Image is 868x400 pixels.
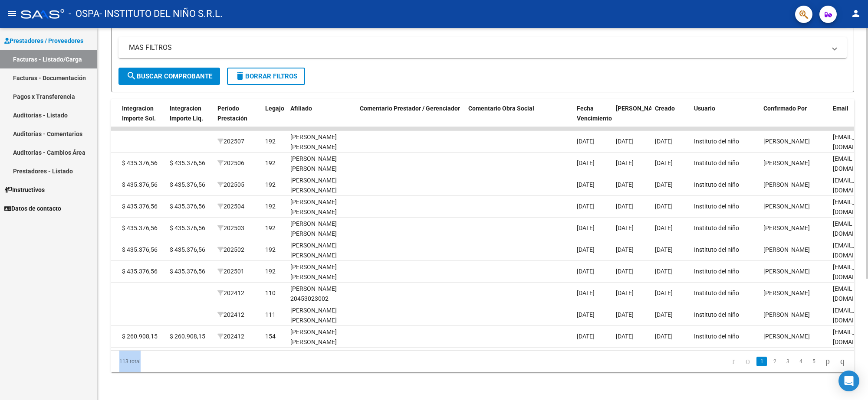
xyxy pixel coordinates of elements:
span: 202412 [217,289,244,296]
div: [PERSON_NAME] [PERSON_NAME] 23588490769 [290,327,353,357]
datatable-header-cell: Comentario Obra Social [465,99,573,137]
span: 202503 [217,224,244,231]
span: Usuario [694,105,715,112]
span: [DATE] [616,289,634,296]
datatable-header-cell: Creado [651,99,690,137]
span: 202412 [217,311,244,318]
span: [DATE] [655,181,673,188]
span: $ 435.376,56 [170,246,205,253]
a: 1 [756,357,767,366]
span: Instituto del niño [694,311,739,318]
span: Creado [655,105,675,112]
span: $ 435.376,56 [122,203,158,210]
datatable-header-cell: Comentario Prestador / Gerenciador [356,99,465,137]
span: Comentario Obra Social [468,105,534,112]
span: Instituto del niño [694,181,739,188]
mat-icon: delete [235,71,245,81]
span: [PERSON_NAME] [763,138,810,145]
mat-icon: menu [7,8,17,19]
span: 202504 [217,203,244,210]
span: Borrar Filtros [235,72,297,80]
a: 2 [769,357,780,366]
span: Datos de contacto [4,204,61,213]
span: [DATE] [655,333,673,340]
datatable-header-cell: Fecha Vencimiento [573,99,612,137]
li: page 5 [807,354,820,369]
span: [DATE] [655,138,673,145]
span: [DATE] [655,224,673,231]
span: [DATE] [577,246,595,253]
span: $ 260.908,15 [122,333,158,340]
span: $ 435.376,56 [122,224,158,231]
div: 110 [265,288,276,298]
span: [DATE] [616,246,634,253]
span: [PERSON_NAME] [763,159,810,166]
span: [PERSON_NAME] [763,268,810,275]
li: page 4 [794,354,807,369]
div: [PERSON_NAME] [PERSON_NAME] 23588490769 [290,176,353,205]
span: [DATE] [577,268,595,275]
span: Instituto del niño [694,203,739,210]
datatable-header-cell: Legajo [262,99,287,137]
span: [DATE] [655,268,673,275]
div: 192 [265,245,276,255]
span: $ 435.376,56 [122,159,158,166]
a: 5 [809,357,819,366]
span: [DATE] [577,311,595,318]
div: 192 [265,223,276,233]
span: [DATE] [616,268,634,275]
span: [PERSON_NAME] [763,181,810,188]
span: Instituto del niño [694,159,739,166]
span: Comentario Prestador / Gerenciador [360,105,460,112]
datatable-header-cell: Usuario [690,99,760,137]
span: Integracion Importe Sol. [122,105,156,122]
span: $ 435.376,56 [170,268,205,275]
span: [PERSON_NAME] [763,311,810,318]
span: 202507 [217,138,244,145]
span: Período Prestación [217,105,247,122]
span: [PERSON_NAME] [763,224,810,231]
span: [PERSON_NAME] [763,333,810,340]
span: - INSTITUTO DEL NIÑO S.R.L. [99,4,223,23]
span: [DATE] [616,224,634,231]
div: 192 [265,158,276,168]
div: [PERSON_NAME] [PERSON_NAME] 23588490769 [290,154,353,183]
datatable-header-cell: Confirmado Por [760,99,829,137]
span: Confirmado Por [763,105,807,112]
span: Instituto del niño [694,224,739,231]
mat-icon: person [851,8,861,19]
datatable-header-cell: Fecha Confimado [612,99,651,137]
span: [DATE] [616,181,634,188]
datatable-header-cell: Integracion Importe Sol. [118,99,166,137]
span: Instituto del niño [694,333,739,340]
span: Instituto del niño [694,268,739,275]
div: [PERSON_NAME] [PERSON_NAME] 23588490769 [290,219,353,248]
datatable-header-cell: Afiliado [287,99,356,137]
span: Afiliado [290,105,312,112]
button: Buscar Comprobante [118,68,220,85]
span: Instituto del niño [694,289,739,296]
span: [PERSON_NAME] [763,203,810,210]
span: [DATE] [616,333,634,340]
div: [PERSON_NAME] [PERSON_NAME][DATE] 20482223053 [290,306,353,335]
div: [PERSON_NAME] [PERSON_NAME] 23588490769 [290,197,353,227]
span: [PERSON_NAME] [616,105,663,112]
span: $ 435.376,56 [170,224,205,231]
span: [DATE] [616,159,634,166]
div: 192 [265,202,276,211]
span: Prestadores / Proveedores [4,36,83,46]
span: Email [833,105,848,112]
div: 192 [265,180,276,190]
div: [PERSON_NAME] [PERSON_NAME] 23588490769 [290,262,353,292]
span: [DATE] [616,203,634,210]
div: 192 [265,267,276,276]
span: [DATE] [655,311,673,318]
span: [DATE] [655,246,673,253]
span: - OSPA [69,4,99,23]
mat-expansion-panel-header: MAS FILTROS [118,37,847,58]
span: $ 435.376,56 [122,246,158,253]
span: $ 435.376,56 [122,181,158,188]
span: 202412 [217,333,244,340]
span: [DATE] [577,159,595,166]
datatable-header-cell: Período Prestación [214,99,262,137]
